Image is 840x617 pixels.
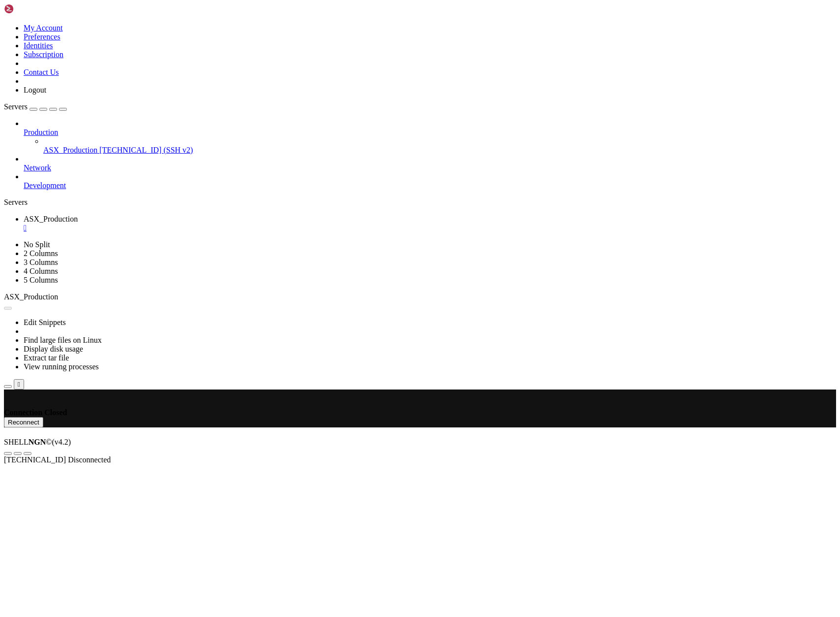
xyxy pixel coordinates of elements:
[24,163,51,172] span: Network
[24,362,99,371] a: View running processes
[4,102,67,111] a: Servers
[24,181,836,190] a: Development
[24,224,836,232] a: 
[24,86,46,94] a: Logout
[24,354,69,362] a: Extract tar file
[24,172,836,190] li: Development
[43,146,836,155] a: ASX_Production [TECHNICAL_ID] (SSH v2)
[24,128,58,136] span: Production
[24,276,58,284] a: 5 Columns
[43,146,97,154] span: ASX_Production
[4,198,836,207] div: Servers
[24,249,58,258] a: 2 Columns
[24,181,66,190] span: Development
[4,102,28,111] span: Servers
[24,240,50,249] a: No Split
[4,4,60,14] img: Shellngn
[4,292,58,301] span: ASX_Production
[24,267,58,275] a: 4 Columns
[18,381,20,388] div: 
[24,155,836,172] li: Network
[43,137,836,155] li: ASX_Production [TECHNICAL_ID] (SSH v2)
[24,345,83,353] a: Display disk usage
[24,68,59,76] a: Contact Us
[24,215,78,223] span: ASX_Production
[24,24,63,32] a: My Account
[24,32,60,41] a: Preferences
[24,318,66,326] a: Edit Snippets
[24,128,836,137] a: Production
[24,336,102,344] a: Find large files on Linux
[24,119,836,155] li: Production
[24,41,53,50] a: Identities
[24,258,58,266] a: 3 Columns
[24,215,836,232] a: ASX_Production
[99,146,193,154] span: [TECHNICAL_ID] (SSH v2)
[24,163,836,172] a: Network
[24,50,63,59] a: Subscription
[14,379,24,390] button: 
